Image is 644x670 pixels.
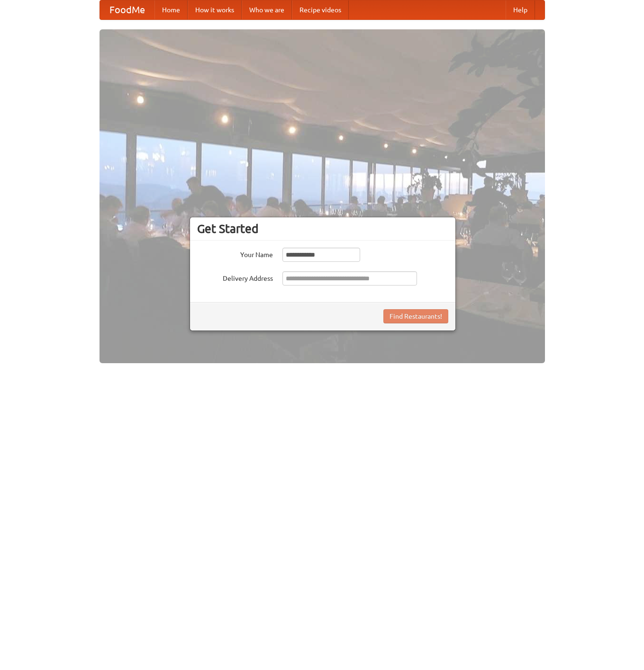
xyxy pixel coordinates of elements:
[188,0,242,19] a: How it works
[383,309,448,323] button: Find Restaurants!
[242,0,292,19] a: Who we are
[197,222,448,236] h3: Get Started
[197,248,273,259] label: Your Name
[292,0,349,19] a: Recipe videos
[197,271,273,283] label: Delivery Address
[154,0,188,19] a: Home
[100,0,154,19] a: FoodMe
[506,0,535,19] a: Help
